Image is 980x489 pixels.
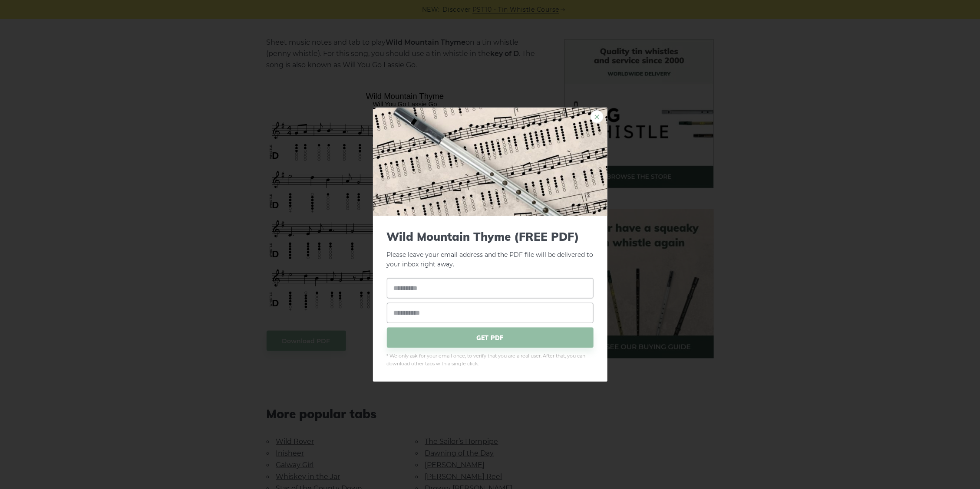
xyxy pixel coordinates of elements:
span: * We only ask for your email once, to verify that you are a real user. After that, you can downlo... [387,352,594,368]
a: × [591,110,604,123]
span: Wild Mountain Thyme (FREE PDF) [387,230,594,243]
p: Please leave your email address and the PDF file will be delivered to your inbox right away. [387,230,594,269]
span: GET PDF [387,328,594,348]
img: Tin Whistle Tab Preview [373,107,607,216]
